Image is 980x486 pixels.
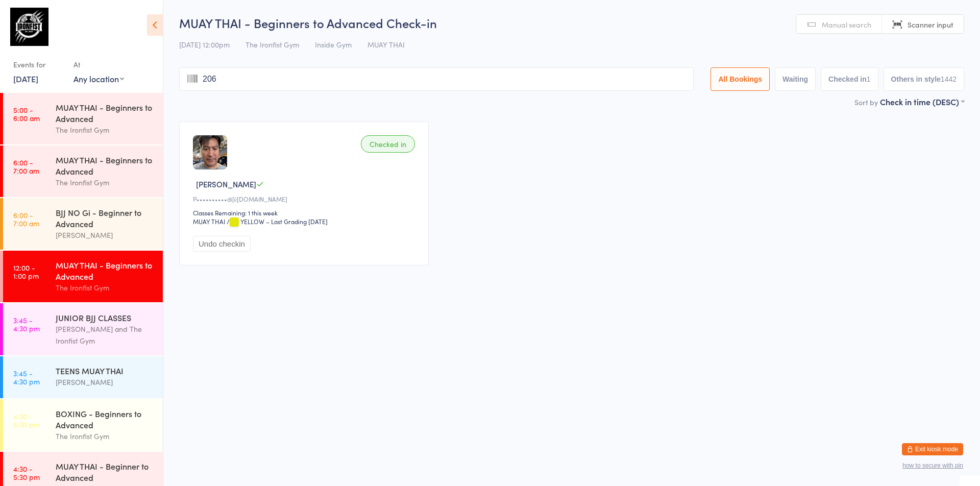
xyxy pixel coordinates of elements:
div: 1 [867,75,871,83]
time: 6:00 - 7:00 am [13,211,39,227]
div: Checked in [361,135,415,153]
div: MUAY THAI - Beginners to Advanced [56,259,154,282]
div: MUAY THAI [193,217,225,226]
div: MUAY THAI - Beginner to Advanced [56,460,154,483]
a: 5:00 -6:00 amMUAY THAI - Beginners to AdvancedThe Ironfist Gym [3,93,163,144]
a: 4:30 -5:30 pmBOXING - Beginners to AdvancedThe Ironfist Gym [3,399,163,451]
time: 12:00 - 1:00 pm [13,263,39,280]
span: [PERSON_NAME] [196,179,256,189]
button: All Bookings [710,67,770,91]
time: 6:00 - 7:00 am [13,158,39,175]
span: Scanner input [908,19,953,30]
div: The Ironfist Gym [56,430,154,442]
time: 4:30 - 5:30 pm [13,412,40,428]
div: Events for [13,56,63,73]
time: 4:30 - 5:30 pm [13,465,40,481]
a: 3:45 -4:30 pmJUNIOR BJJ CLASSES[PERSON_NAME] and The Ironfist Gym [3,303,163,355]
a: 6:00 -7:00 amBJJ NO Gi - Beginner to Advanced[PERSON_NAME] [3,198,163,250]
img: image1732525672.png [193,135,227,169]
div: [PERSON_NAME] [56,229,154,241]
div: The Ironfist Gym [56,124,154,136]
button: Exit kiosk mode [902,443,963,455]
label: Sort by [854,97,878,107]
div: [PERSON_NAME] and The Ironfist Gym [56,323,154,347]
button: how to secure with pin [902,462,963,469]
div: MUAY THAI - Beginners to Advanced [56,154,154,177]
a: [DATE] [13,73,38,84]
input: Search [179,67,694,91]
div: BOXING - Beginners to Advanced [56,408,154,430]
span: [DATE] 12:00pm [179,39,230,50]
button: Checked in1 [821,67,878,91]
div: TEENS MUAY THAI [56,365,154,376]
div: 1442 [941,75,957,83]
a: 3:45 -4:30 pmTEENS MUAY THAI[PERSON_NAME] [3,356,163,398]
div: JUNIOR BJJ CLASSES [56,312,154,323]
div: The Ironfist Gym [56,282,154,294]
button: Others in style1442 [884,67,964,91]
button: Undo checkin [193,236,251,252]
div: The Ironfist Gym [56,177,154,188]
span: Inside Gym [315,39,352,50]
a: 12:00 -1:00 pmMUAY THAI - Beginners to AdvancedThe Ironfist Gym [3,251,163,302]
h2: MUAY THAI - Beginners to Advanced Check-in [179,14,964,31]
span: The Ironfist Gym [246,39,299,50]
div: Classes Remaining: 1 this week [193,208,418,217]
span: MUAY THAI [367,39,405,50]
time: 3:45 - 4:30 pm [13,316,40,332]
span: Manual search [822,19,871,30]
div: At [73,56,124,73]
img: The Ironfist Gym [10,8,48,46]
div: BJJ NO Gi - Beginner to Advanced [56,207,154,229]
time: 3:45 - 4:30 pm [13,369,40,385]
button: Waiting [775,67,816,91]
time: 5:00 - 6:00 am [13,106,40,122]
a: 6:00 -7:00 amMUAY THAI - Beginners to AdvancedThe Ironfist Gym [3,145,163,197]
div: P••••••••••d@[DOMAIN_NAME] [193,195,418,203]
span: / YELLOW – Last Grading [DATE] [227,217,328,226]
div: Any location [73,73,124,84]
div: Check in time (DESC) [880,96,964,107]
div: [PERSON_NAME] [56,376,154,388]
div: MUAY THAI - Beginners to Advanced [56,102,154,124]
